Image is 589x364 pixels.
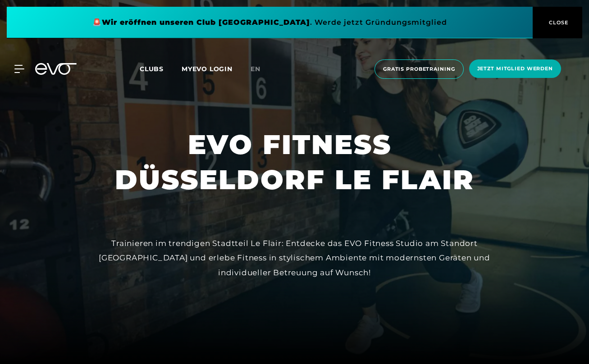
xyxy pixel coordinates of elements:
[533,7,582,38] button: CLOSE
[466,59,564,79] a: Jetzt Mitglied werden
[140,64,182,73] a: Clubs
[182,65,233,73] a: MYEVO LOGIN
[251,64,271,74] a: en
[547,18,569,27] span: CLOSE
[477,65,553,73] span: Jetzt Mitglied werden
[383,65,455,73] span: Gratis Probetraining
[115,127,475,197] h1: EVO FITNESS DÜSSELDORF LE FLAIR
[251,65,260,73] span: en
[140,65,164,73] span: Clubs
[372,59,466,79] a: Gratis Probetraining
[92,236,498,280] div: Trainieren im trendigen Stadtteil Le Flair: Entdecke das EVO Fitness Studio am Standort [GEOGRAPH...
